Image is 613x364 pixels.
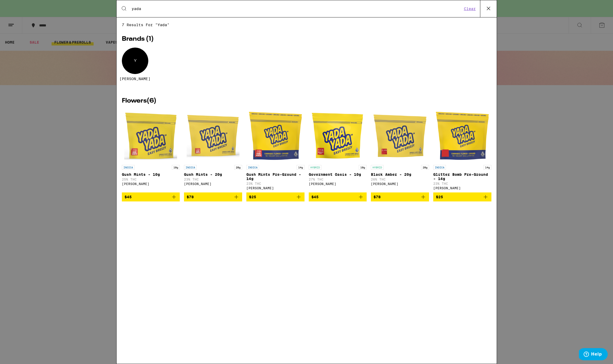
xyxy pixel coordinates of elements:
[309,165,321,170] p: HYBRID
[122,178,180,181] p: 25% THC
[124,109,177,162] img: Yada Yada - Gush Mints - 10g
[184,192,242,201] button: Add to bag
[297,165,305,170] p: 14g
[311,109,364,162] img: Yada Yada - Government Oasis - 10g
[131,6,462,11] input: Search for products & categories
[234,165,242,170] p: 20g
[371,172,429,177] p: Black Amber - 20g
[187,109,239,162] img: Yada Yada - Gush Mints - 20g
[122,23,491,27] span: 7 results for "yada"
[462,6,477,11] button: Clear
[309,172,367,177] p: Government Oasis - 10g
[309,192,367,201] button: Add to bag
[309,109,367,192] a: Open page for Government Oasis - 10g from Yada Yada
[433,186,491,190] div: [PERSON_NAME]
[421,165,429,170] p: 20g
[122,192,180,201] button: Add to bag
[309,178,367,181] p: 27% THC
[122,109,180,192] a: Open page for Gush Mints - 10g from Yada Yada
[184,165,197,170] p: INDICA
[246,109,305,192] a: Open page for Gush Mints Pre-Ground - 14g from Yada Yada
[122,182,180,186] div: [PERSON_NAME]
[433,172,491,181] p: Glitter Bomb Pre-Ground - 14g
[187,195,194,199] span: $78
[249,195,256,199] span: $25
[184,182,242,186] div: [PERSON_NAME]
[122,172,180,177] p: Gush Mints - 10g
[433,192,491,201] button: Add to bag
[371,192,429,201] button: Add to bag
[172,165,180,170] p: 10g
[579,348,608,361] iframe: Opens a widget where you can find more information
[436,109,489,162] img: Yada Yada - Glitter Bomb Pre-Ground - 14g
[246,192,305,201] button: Add to bag
[122,165,135,170] p: INDICA
[483,165,491,170] p: 14g
[184,172,242,177] p: Gush Mints - 20g
[309,182,367,186] div: [PERSON_NAME]
[246,165,259,170] p: INDICA
[371,182,429,186] div: [PERSON_NAME]
[246,186,305,190] div: [PERSON_NAME]
[184,178,242,181] p: 23% THC
[371,178,429,181] p: 26% THC
[433,109,491,192] a: Open page for Glitter Bomb Pre-Ground - 14g from Yada Yada
[433,182,491,185] p: 23% THC
[433,165,446,170] p: INDICA
[249,109,302,162] img: Yada Yada - Gush Mints Pre-Ground - 14g
[122,98,491,104] h2: Flowers ( 6 )
[125,195,132,199] span: $45
[184,109,242,192] a: Open page for Gush Mints - 20g from Yada Yada
[436,195,443,199] span: $25
[122,36,491,42] h2: Brands ( 1 )
[371,165,384,170] p: HYBRID
[311,195,319,199] span: $45
[374,195,381,199] span: $78
[371,109,429,192] a: Open page for Black Amber - 20g from Yada Yada
[374,109,426,162] img: Yada Yada - Black Amber - 20g
[246,182,305,185] p: 23% THC
[119,77,150,81] span: [PERSON_NAME]
[246,172,305,181] p: Gush Mints Pre-Ground - 14g
[359,165,367,170] p: 10g
[122,48,148,74] div: Y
